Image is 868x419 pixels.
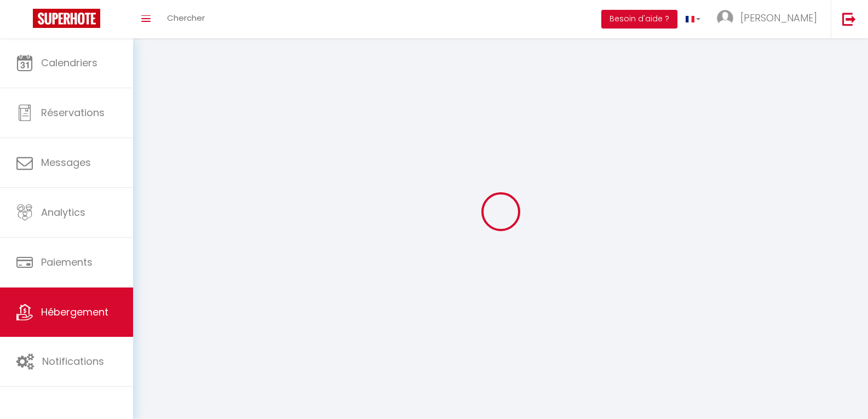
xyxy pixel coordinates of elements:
[9,4,42,37] button: Ouvrir le widget de chat LiveChat
[41,255,93,269] span: Paiements
[167,12,205,24] span: Chercher
[717,10,733,26] img: ...
[41,56,97,70] span: Calendriers
[601,10,677,28] button: Besoin d'aide ?
[42,354,104,368] span: Notifications
[842,12,856,26] img: logout
[41,156,91,169] span: Messages
[41,106,105,119] span: Réservations
[41,305,108,319] span: Hébergement
[33,9,100,28] img: Super Booking
[41,205,85,219] span: Analytics
[740,11,817,25] span: [PERSON_NAME]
